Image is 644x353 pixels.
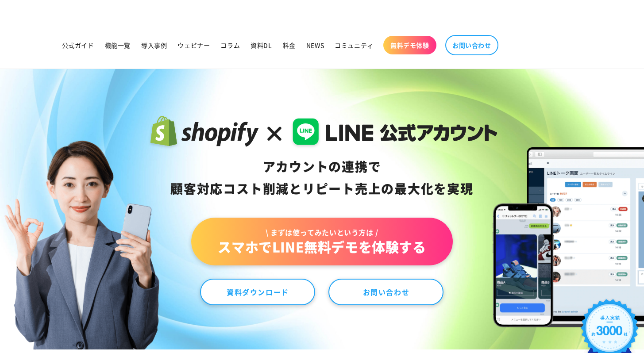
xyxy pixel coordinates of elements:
[136,36,172,54] a: 導入事例
[329,36,379,54] a: コミュニティ
[301,36,329,54] a: NEWS
[141,41,167,49] span: 導入事例
[390,41,429,49] span: 無料デモ体験
[100,36,136,54] a: 機能一覧
[445,35,498,55] a: お問い合わせ
[105,41,131,49] span: 機能一覧
[147,156,497,200] div: アカウントの連携で 顧客対応コスト削減と リピート売上の 最大化を実現
[62,41,94,49] span: 公式ガイド
[57,36,100,54] a: 公式ガイド
[218,227,426,237] span: \ まずは使ってみたいという方は /
[251,41,272,49] span: 資料DL
[283,41,296,49] span: 料金
[335,41,374,49] span: コミュニティ
[177,41,210,49] span: ウェビナー
[245,36,277,54] a: 資料DL
[172,36,215,54] a: ウェビナー
[215,36,245,54] a: コラム
[200,279,315,305] a: 資料ダウンロード
[383,36,436,54] a: 無料デモ体験
[191,218,452,265] a: \ まずは使ってみたいという方は /スマホでLINE無料デモを体験する
[328,279,443,305] a: お問い合わせ
[306,41,324,49] span: NEWS
[278,36,301,54] a: 料金
[220,41,240,49] span: コラム
[452,41,491,49] span: お問い合わせ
